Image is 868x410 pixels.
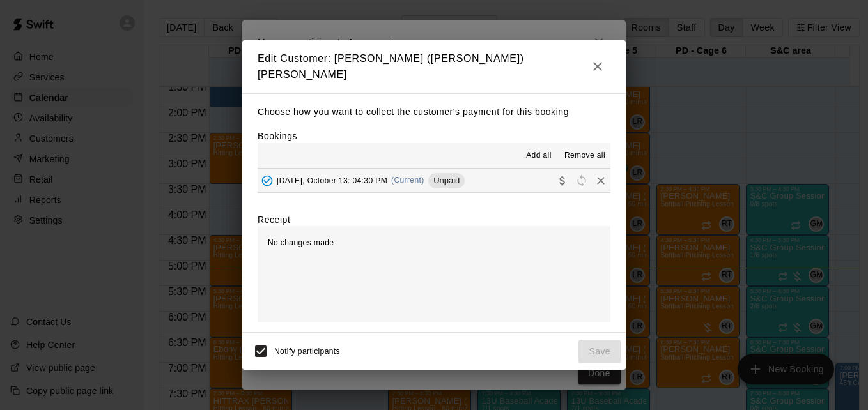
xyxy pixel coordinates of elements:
span: No changes made [268,238,334,247]
span: Add all [526,149,552,162]
h2: Edit Customer: [PERSON_NAME] ([PERSON_NAME]) [PERSON_NAME] [242,40,626,93]
button: Added - Collect Payment [258,171,277,190]
span: Notify participants [274,347,340,356]
button: Add all [518,146,559,166]
span: Unpaid [428,176,465,185]
span: (Current) [391,176,424,185]
span: [DATE], October 13: 04:30 PM [277,176,387,185]
span: Remove all [564,149,605,162]
span: Reschedule [572,175,591,185]
p: Choose how you want to collect the customer's payment for this booking [258,104,610,120]
span: Remove [591,175,610,185]
label: Receipt [258,213,290,226]
button: Remove all [559,146,610,166]
label: Bookings [258,131,297,141]
span: Collect payment [553,175,572,185]
button: Added - Collect Payment[DATE], October 13: 04:30 PM(Current)UnpaidCollect paymentRescheduleRemove [258,169,610,192]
